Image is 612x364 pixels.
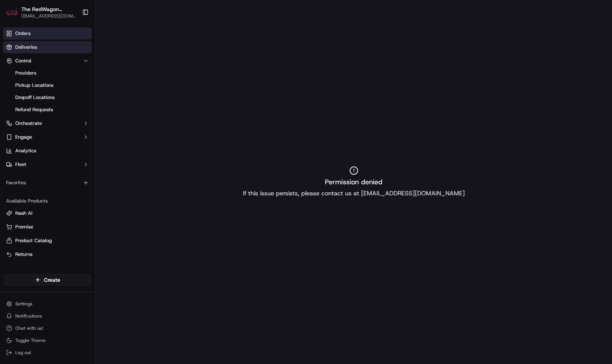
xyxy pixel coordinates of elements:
[15,301,32,307] span: Settings
[130,75,139,84] button: Start new chat
[76,189,92,195] span: Pylon
[15,70,36,77] span: Providers
[3,274,92,286] button: Create
[54,188,92,195] a: Powered byPylon
[3,3,79,21] button: The RedWagon DeliversThe RedWagon Delivers[EMAIL_ADDRESS][DOMAIN_NAME]
[15,139,21,145] img: 1736555255976-a54dd68f-1ca7-489b-9aae-adbdc363a1c4
[12,68,83,78] a: Providers
[12,80,83,91] a: Pickup Locations
[8,171,14,177] div: 📗
[15,82,53,89] span: Pickup Locations
[3,158,92,171] button: Fleet
[8,99,51,105] div: Past conversations
[325,177,382,187] h2: Permission denied
[15,350,31,356] span: Log out
[24,118,56,124] span: Regen Pajulas
[3,131,92,143] button: Engage
[8,8,23,23] img: Nash
[15,210,32,217] span: Nash AI
[6,6,18,18] img: The RedWagon Delivers
[20,49,137,57] input: Got a question? Start typing here...
[15,106,53,113] span: Refund Requests
[3,248,92,260] button: Returns
[21,5,76,13] button: The RedWagon Delivers
[15,237,52,244] span: Product Catalog
[3,235,92,247] button: Product Catalog
[3,27,92,40] a: Orders
[3,221,92,233] button: Promise
[67,139,83,145] span: [DATE]
[61,118,77,124] span: [DATE]
[15,325,43,331] span: Chat with us!
[15,313,42,319] span: Notifications
[8,131,20,144] img: Angelique Valdez
[15,337,46,343] span: Toggle Theme
[15,161,26,168] span: Fleet
[34,80,105,86] div: We're available if you need us!
[15,30,31,37] span: Orders
[3,207,92,219] button: Nash AI
[3,299,92,309] button: Settings
[3,55,92,67] button: Control
[5,167,61,181] a: 📗Knowledge Base
[34,73,125,80] div: Start new chat
[243,189,465,198] p: If this issue persists, please contact us at [EMAIL_ADDRESS][DOMAIN_NAME]
[3,347,92,358] button: Log out
[118,97,139,107] button: See all
[15,170,58,178] span: Knowledge Base
[3,311,92,321] button: Notifications
[21,13,76,19] button: [EMAIL_ADDRESS][DOMAIN_NAME]
[8,73,21,86] img: 1736555255976-a54dd68f-1ca7-489b-9aae-adbdc363a1c4
[8,111,20,123] img: Regen Pajulas
[15,120,42,127] span: Orchestrate
[6,237,89,244] a: Product Catalog
[3,41,92,53] a: Deliveries
[3,117,92,129] button: Orchestrate
[61,167,125,181] a: 💻API Documentation
[15,224,33,230] span: Promise
[15,147,36,154] span: Analytics
[3,177,92,189] div: Favorites
[6,210,89,217] a: Nash AI
[8,30,139,43] p: Welcome 👋
[15,118,21,125] img: 1736555255976-a54dd68f-1ca7-489b-9aae-adbdc363a1c4
[15,134,32,140] span: Engage
[16,73,30,86] img: 5e9a9d7314ff4150bce227a61376b483.jpg
[12,104,83,115] a: Refund Requests
[6,251,89,258] a: Returns
[3,145,92,157] a: Analytics
[57,118,60,124] span: •
[12,92,83,103] a: Dropoff Locations
[3,323,92,334] button: Chat with us!
[6,224,89,230] a: Promise
[64,171,71,177] div: 💻
[15,251,32,258] span: Returns
[15,94,55,101] span: Dropoff Locations
[63,139,66,145] span: •
[44,276,60,284] span: Create
[3,335,92,346] button: Toggle Theme
[72,170,122,178] span: API Documentation
[15,57,31,64] span: Control
[3,195,92,207] div: Available Products
[15,44,37,51] span: Deliveries
[24,139,62,145] span: [PERSON_NAME]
